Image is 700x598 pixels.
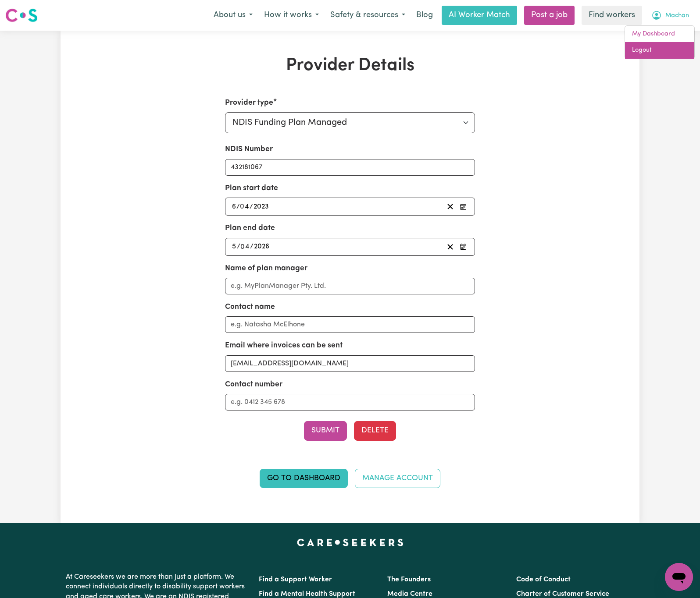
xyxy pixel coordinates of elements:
input: ---- [254,241,270,253]
iframe: Button to launch messaging window [665,563,693,591]
button: Clear plan start date [443,201,457,212]
span: 0 [240,203,244,210]
label: Contact name [225,301,275,313]
button: My Account [646,6,695,25]
a: Careseekers home page [297,539,404,546]
button: How it works [258,6,325,25]
button: Submit [304,421,347,440]
a: Careseekers logo [5,5,38,25]
a: Manage Account [355,469,440,488]
input: -- [232,241,237,253]
label: Name of plan manager [225,263,307,274]
input: e.g. Natasha McElhone [225,316,475,333]
a: The Founders [387,576,431,583]
a: Logout [625,42,694,59]
a: Go to Dashboard [260,469,348,488]
span: / [237,243,240,251]
span: / [250,203,253,211]
a: Find a Support Worker [259,576,332,583]
input: Enter your NDIS number [225,159,475,176]
label: Contact number [225,379,282,390]
button: Delete [354,421,396,440]
input: ---- [253,201,270,212]
button: Pick your plan start date [457,201,469,212]
input: e.g. nat.mc@myplanmanager.com.au [225,355,475,372]
label: Provider type [225,97,273,109]
input: -- [241,241,250,253]
div: My Account [625,25,695,59]
button: Clear plan end date [443,241,457,253]
label: NDIS Number [225,144,273,155]
a: Blog [411,6,438,25]
input: -- [240,201,250,212]
label: Plan start date [225,183,278,194]
a: My Dashboard [625,26,694,42]
input: e.g. MyPlanManager Pty. Ltd. [225,278,475,294]
img: Careseekers logo [5,7,38,23]
span: Machan [665,11,689,21]
a: Find workers [582,6,642,25]
span: / [236,203,240,211]
a: Code of Conduct [516,576,571,583]
button: Safety & resources [325,6,411,25]
a: Media Centre [387,591,432,598]
label: Email where invoices can be sent [225,340,343,351]
h1: Provider Details [162,55,538,76]
input: e.g. 0412 345 678 [225,394,475,410]
span: / [250,243,254,251]
button: Pick your plan end date [457,241,469,253]
a: AI Worker Match [442,6,517,25]
span: 0 [240,243,245,250]
button: About us [208,6,258,25]
a: Post a job [524,6,575,25]
label: Plan end date [225,223,275,234]
a: Charter of Customer Service [516,591,609,598]
input: -- [232,201,236,212]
